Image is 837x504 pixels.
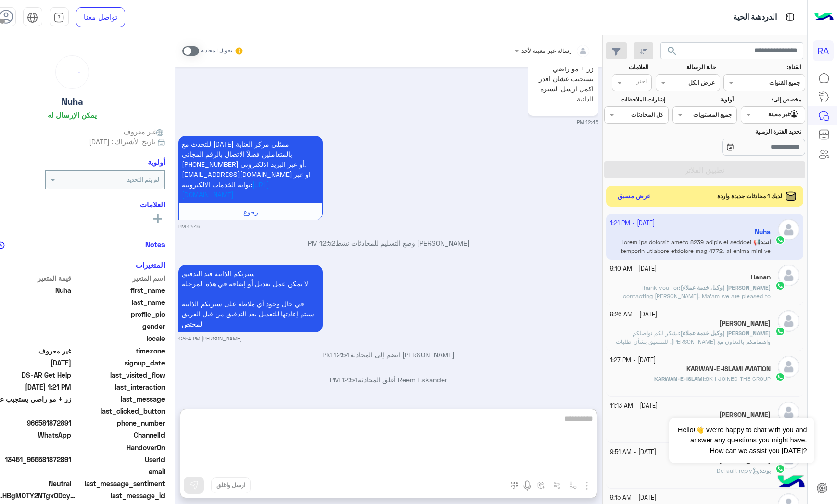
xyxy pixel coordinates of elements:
[657,63,716,72] label: حالة الرسالة
[73,418,165,428] span: phone_number
[73,285,165,295] span: first_name
[53,12,64,23] img: tab
[814,7,834,27] img: Logo
[211,477,251,493] button: ارسل واغلق
[613,189,655,203] button: عرض مسبق
[813,40,834,61] div: RA
[636,77,648,88] div: اختر
[78,491,165,501] span: last_message_id
[751,273,771,281] h5: Hanan
[58,58,86,86] div: loading...
[606,95,665,104] label: إشارات الملاحظات
[610,356,656,365] small: [DATE] - 1:27 PM
[654,375,706,382] b: :
[145,240,165,249] h6: Notes
[610,402,658,411] small: [DATE] - 11:13 AM
[604,161,805,178] button: تطبيق الفلاتر
[680,284,771,291] span: [PERSON_NAME] (وكيل خدمة عملاء)
[719,319,771,328] h5: Mujahid Malik
[48,111,97,119] h6: يمكن الإرسال له
[778,356,799,378] img: defaultAdmin.png
[76,7,125,27] a: تواصل معنا
[73,394,165,404] span: last_message
[201,47,232,55] small: تحويل المحادثة
[760,467,771,474] b: :
[679,284,771,291] b: :
[330,376,358,384] span: 12:54 PM
[62,96,83,107] h5: Nuha
[178,136,323,203] p: 18/9/2025, 12:46 PM
[673,127,801,136] label: تحديد الفترة الزمنية
[717,192,782,201] span: لديك 1 محادثات جديدة واردة
[73,466,165,477] span: email
[73,430,165,440] span: ChannelId
[666,45,678,57] span: search
[243,208,258,216] span: رجوع
[521,47,572,54] span: رسالة غير معينة لأحد
[73,321,165,331] span: gender
[73,309,165,319] span: profile_pic
[610,493,656,503] small: [DATE] - 9:15 AM
[669,418,814,463] span: Hello!👋 We're happy to chat with you and answer any questions you might have. How can we assist y...
[774,466,808,499] img: hulul-logo.png
[725,63,802,72] label: القناة:
[73,370,165,380] span: last_visited_flow
[610,310,657,319] small: [DATE] - 9:26 AM
[73,406,165,416] span: last_clicked_button
[530,61,596,106] p: زر + مو راضي يستجيب عشان اقدر اكمل ارسل السيرة الذاتية
[308,239,335,247] span: 12:52 PM
[761,467,771,474] span: بوت
[717,467,760,474] span: Default reply
[178,223,200,230] small: 12:46 PM
[733,11,777,24] p: الدردشة الحية
[686,365,771,373] h5: KARWAN-E-ISLAMI AVIATION
[706,375,771,382] span: 9K I JOINED THE GROUP
[784,11,796,23] img: tab
[73,297,165,307] span: last_name
[73,346,165,356] span: timezone
[73,479,165,489] span: last_message_sentiment
[606,63,648,72] label: العلامات
[610,265,657,274] small: [DATE] - 9:10 AM
[73,273,165,283] span: اسم المتغير
[322,351,350,359] span: 12:54 PM
[680,329,771,337] span: [PERSON_NAME] (وكيل خدمة عملاء)
[178,375,598,385] p: Reem Eskander أغلق المحادثة
[610,448,656,457] small: [DATE] - 9:51 AM
[124,126,165,137] span: غير معروف
[577,118,598,126] small: 12:46 PM
[673,95,733,104] label: أولوية
[778,310,799,332] img: defaultAdmin.png
[50,7,69,27] a: tab
[127,176,159,183] b: لم يتم التحديد
[742,95,801,104] label: مخصص إلى:
[27,12,38,23] img: tab
[178,265,323,332] p: 18/9/2025, 12:54 PM
[660,42,684,63] button: search
[148,158,165,166] h6: أولوية
[178,350,598,360] p: [PERSON_NAME] انضم إلى المحادثة
[775,281,785,290] img: WhatsApp
[775,372,785,382] img: WhatsApp
[89,137,155,147] span: تاريخ الأشتراك : [DATE]
[73,454,165,465] span: UserId
[178,238,598,248] p: [PERSON_NAME] وضع التسليم للمحادثات نشط
[178,335,242,342] small: [PERSON_NAME] 12:54 PM
[73,358,165,368] span: signup_date
[136,261,165,269] h6: المتغيرات
[654,375,704,382] span: KARWAN-E-ISLAMI
[182,140,311,189] span: للتحدث مع [DATE] ممثلي مركز العناية بالمتعاملين فضلاً الاتصال بالرقم المجاني [PHONE_NUMBER] أو عب...
[73,333,165,343] span: locale
[73,442,165,453] span: HandoverOn
[775,464,785,474] img: WhatsApp
[775,327,785,336] img: WhatsApp
[778,265,799,286] img: defaultAdmin.png
[73,382,165,392] span: last_interaction
[679,329,771,337] b: :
